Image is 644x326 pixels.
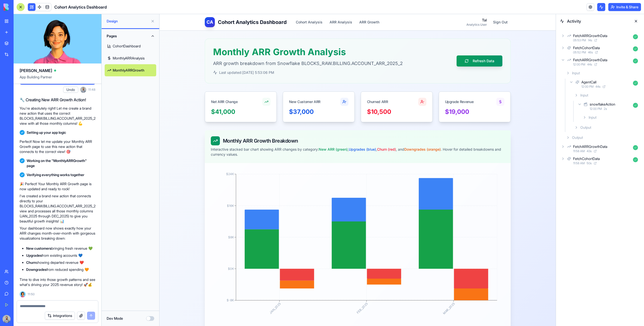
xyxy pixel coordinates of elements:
label: Dev Mode [107,316,123,321]
a: MonthlyARRGrowth [105,64,156,76]
span: Churn (red) [218,133,236,137]
span: 44 s [595,85,600,89]
span: Churn [204,311,213,315]
div: Tal [307,4,328,9]
span: Design [107,19,149,24]
p: Time to dive into those growth patterns and see what's driving your 2025 revenue story! 🚀💰 [20,277,95,287]
a: MonthlyARRAnalysis [105,52,156,64]
tspan: JAN_2025 [109,288,122,301]
span: Downgrades [220,311,238,315]
tspan: $16K [67,190,74,193]
div: Interactive stacked bar chart showing ARR changes by category: , , , and . Hover for detailed bre... [51,133,345,143]
span: 11:58 AM [573,161,585,165]
li: from reduced spending 🧡 [26,267,95,272]
h1: Cohort Analytics Dashboard [58,5,127,12]
div: Upgrade Revenue [286,85,314,90]
span: 05:53 PM [573,38,586,42]
span: Upgrades (blue) [189,133,217,137]
span: New ARR [163,311,176,315]
span: Setting up your app logic [27,130,66,135]
span: [PERSON_NAME] [20,68,52,74]
tspan: $-8K [67,284,74,288]
span: Output [580,125,591,130]
span: Cohort Analytics Dashboard [54,4,107,10]
span: 11:48 [88,88,95,92]
strong: New customers [26,246,51,250]
strong: Downgrades [26,267,47,272]
span: 44 s [587,62,592,67]
span: Upgrades [183,311,197,315]
p: ARR growth breakdown from Snowflake BLOCKS_RAW.BILLING.ACCOUNT_ARR_2025_2 [54,46,243,53]
span: Input [572,71,580,76]
button: Refresh Data [297,41,343,52]
span: 12:00 PM [590,107,602,111]
span: Verifying everything works together [27,172,84,177]
tspan: FEB_2025 [196,288,209,300]
div: Analytics User [307,9,328,13]
span: 43 s [587,149,592,153]
p: I've created a brand new action that connects directly to your BLOCKS_RAW.BILLING.ACCOUNT_ARR_202... [20,193,95,224]
a: CohortDashboard [105,40,156,52]
span: Output [572,135,583,140]
div: FetchARRGrowthData [573,57,607,62]
div: FetchARRGrowthData [573,144,607,149]
button: ARR Analysis [167,4,196,13]
div: $37,000 [130,94,189,102]
span: 05:52 PM [573,50,586,54]
button: Integrations [45,312,75,320]
span: 11:50 [28,292,35,296]
button: Undo [63,87,78,93]
tspan: $24K [67,158,74,162]
img: image_123650291_bsq8ao.jpg [80,87,86,93]
span: 14 s [588,38,592,42]
img: image_123650291_bsq8ao.jpg [3,315,11,323]
strong: Churn [26,260,36,265]
span: 50 s [587,161,592,165]
span: 12:00 PM [573,62,585,67]
img: Ella_00000_wcx2te.png [20,291,26,297]
span: New ARR (green) [159,133,188,137]
div: Net ARR Change [52,85,78,90]
span: Input [580,93,588,98]
span: Last updated: [DATE] 5:53:06 PM [60,56,115,61]
div: Monthly ARR Growth Breakdown [51,122,345,131]
span: 2 s [604,107,607,111]
p: Perfect! Now let me update your Monthly ARR Growth page to use this new action that connects to t... [20,139,95,154]
button: Invite & Share [608,3,641,11]
button: ARR Growth [197,4,223,13]
button: Cohort Analysis [133,4,166,13]
div: FetchCohortData [573,45,600,50]
div: $10,500 [208,94,267,102]
p: You're absolutely right! Let me create a brand new action that uses the correct BLOCKS_RAW.BILLIN... [20,106,95,126]
div: $41,000 [52,94,111,102]
div: snowflakeAction [590,102,615,107]
span: Activity [567,18,629,24]
img: logo [4,4,35,11]
h2: 🔧 Creating New ARR Growth Action! [20,97,95,103]
div: FetchCohortData [573,156,600,161]
span: Downgrades (orange) [245,133,281,137]
div: AgentCall [581,80,596,85]
div: $19,000 [286,94,345,102]
p: 🎉 Perfect! Your Monthly ARR Growth page is now updated and ready to rock! [20,181,95,191]
span: Working on the "MonthlyARRGrowth" page [27,158,95,168]
tspan: $8K [69,221,74,225]
div: Churned ARR [208,85,229,90]
div: New Customer ARR [130,85,161,90]
span: CA [47,5,54,12]
button: Pages [105,32,156,40]
div: FetchARRGrowthData [573,33,607,38]
button: Sign Out [331,4,351,13]
li: bringing fresh revenue 💚 [26,246,95,251]
tspan: MAR_2025 [283,288,296,301]
tspan: $0K [68,253,74,256]
span: 11:58 AM [573,149,585,153]
strong: Upgrades [26,253,42,257]
li: from existing accounts 💙 [26,253,95,258]
p: Your dashboard now shows exactly how your ARR changes month-over-month with gorgeous visualizatio... [20,226,95,241]
h1: Monthly ARR Growth Analysis [54,33,243,43]
span: 12:00 PM [581,85,593,89]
